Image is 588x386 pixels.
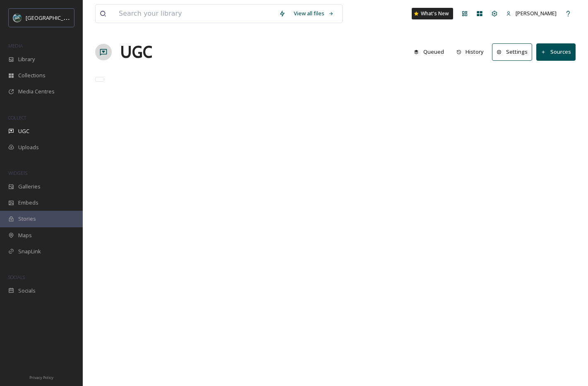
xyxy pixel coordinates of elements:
[452,44,492,60] a: History
[502,5,561,21] a: [PERSON_NAME]
[18,55,35,63] span: Library
[8,170,27,176] span: WIDGETS
[536,43,576,60] button: Sources
[18,248,41,255] span: SnapLink
[18,143,39,151] span: Uploads
[18,231,32,239] span: Maps
[18,88,55,95] span: Media Centres
[452,44,488,60] button: History
[29,372,53,382] a: Privacy Policy
[492,43,536,60] a: Settings
[18,215,36,223] span: Stories
[8,43,23,49] span: MEDIA
[18,183,41,191] span: Galleries
[516,10,557,17] span: [PERSON_NAME]
[29,375,53,380] span: Privacy Policy
[290,5,338,21] a: View all files
[8,114,26,121] span: COLLECT
[410,44,448,60] button: Queued
[120,40,152,64] a: UGC
[115,5,275,23] input: Search your library
[26,14,106,21] span: [GEOGRAPHIC_DATA][US_STATE]
[8,274,25,280] span: SOCIALS
[18,287,36,295] span: Socials
[18,71,46,79] span: Collections
[18,127,29,135] span: UGC
[492,43,532,60] button: Settings
[410,44,452,60] a: Queued
[412,8,453,19] a: What's New
[13,14,22,22] img: uplogo-summer%20bg.jpg
[18,199,38,207] span: Embeds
